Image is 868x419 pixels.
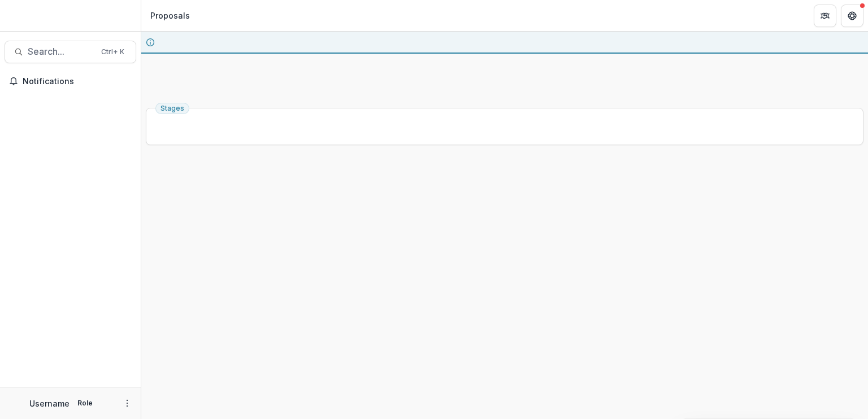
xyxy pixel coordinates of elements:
span: Notifications [23,77,132,86]
nav: breadcrumb [146,7,194,24]
p: Role [74,398,96,408]
span: Stages [160,104,184,112]
button: Search... [5,41,136,63]
p: Username [29,398,70,409]
button: Notifications [5,72,136,90]
button: Partners [814,5,836,27]
span: Search... [28,46,94,57]
button: Get Help [841,5,863,27]
button: More [120,396,134,410]
div: Proposals [150,10,190,21]
div: Ctrl + K [99,46,127,58]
